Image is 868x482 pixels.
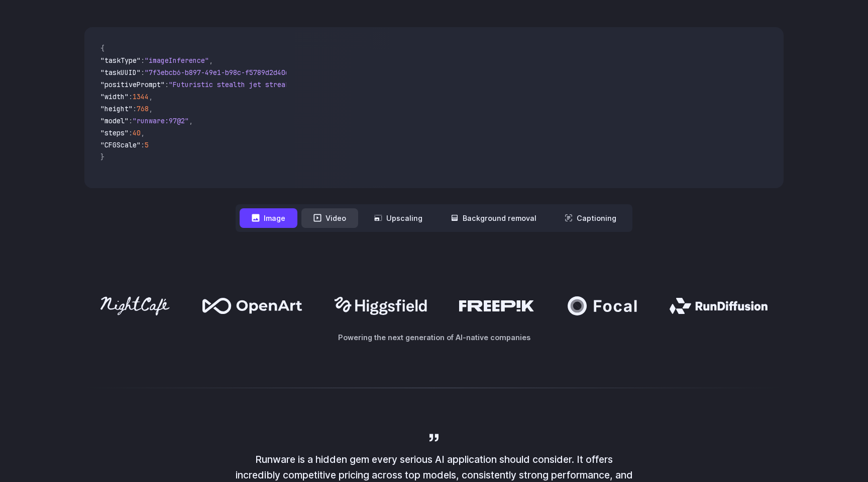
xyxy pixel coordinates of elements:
[301,208,358,228] button: Video
[133,116,189,125] span: "runware:97@2"
[129,92,133,101] span: :
[137,104,149,113] span: 768
[100,140,141,149] span: "CFGScale"
[145,56,209,65] span: "imageInference"
[145,68,297,77] span: "7f3ebcb6-b897-49e1-b98c-f5789d2d40d7"
[100,44,104,53] span: {
[141,56,145,65] span: :
[209,56,213,65] span: ,
[133,128,141,137] span: 40
[189,116,193,125] span: ,
[145,140,149,149] span: 5
[133,92,149,101] span: 1344
[100,68,141,77] span: "taskUUID"
[149,104,153,113] span: ,
[100,56,141,65] span: "taskType"
[149,92,153,101] span: ,
[100,104,133,113] span: "height"
[439,208,549,228] button: Background removal
[362,208,435,228] button: Upscaling
[129,128,133,137] span: :
[169,80,534,89] span: "Futuristic stealth jet streaking through a neon-lit cityscape with glowing purple exhaust"
[100,92,129,101] span: "width"
[240,208,297,228] button: Image
[141,128,145,137] span: ,
[100,80,165,89] span: "positivePrompt"
[129,116,133,125] span: :
[100,116,129,125] span: "model"
[553,208,628,228] button: Captioning
[100,128,129,137] span: "steps"
[165,80,169,89] span: :
[133,104,137,113] span: :
[141,140,145,149] span: :
[100,152,104,162] span: }
[84,332,784,343] p: Powering the next generation of AI-native companies
[141,68,145,77] span: :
